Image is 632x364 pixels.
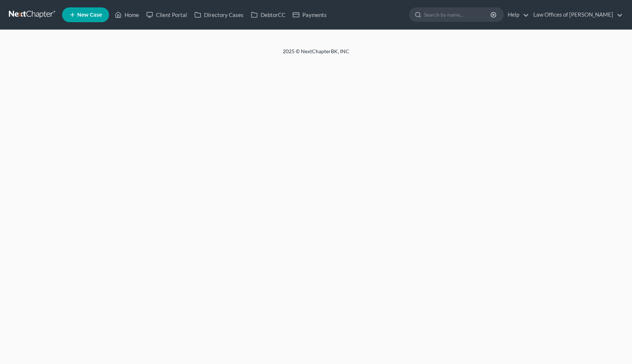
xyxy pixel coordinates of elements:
div: 2025 © NextChapterBK, INC [105,48,527,61]
a: Home [111,8,143,21]
a: Law Offices of [PERSON_NAME] [530,8,623,21]
a: Payments [289,8,330,21]
a: Client Portal [143,8,191,21]
input: Search by name... [424,8,492,21]
a: Help [504,8,529,21]
span: New Case [77,12,102,18]
a: DebtorCC [247,8,289,21]
a: Directory Cases [191,8,247,21]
